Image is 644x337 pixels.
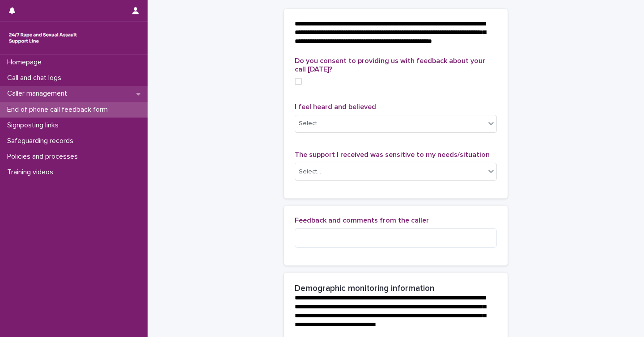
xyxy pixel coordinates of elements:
p: Call and chat logs [4,74,68,82]
div: Select... [299,119,321,128]
img: rhQMoQhaT3yELyF149Cw [7,29,79,47]
span: I feel heard and believed [295,103,376,110]
p: Training videos [4,168,60,177]
h2: Demographic monitoring information [295,283,434,294]
p: End of phone call feedback form [4,105,115,114]
span: Do you consent to providing us with feedback about your call [DATE]? [295,57,485,73]
span: Feedback and comments from the caller [295,217,429,224]
span: The support I received was sensitive to my needs/situation [295,151,490,158]
p: Policies and processes [4,152,85,161]
p: Signposting links [4,121,66,130]
p: Caller management [4,89,74,98]
p: Safeguarding records [4,137,80,145]
p: Homepage [4,58,49,67]
div: Select... [299,167,321,177]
